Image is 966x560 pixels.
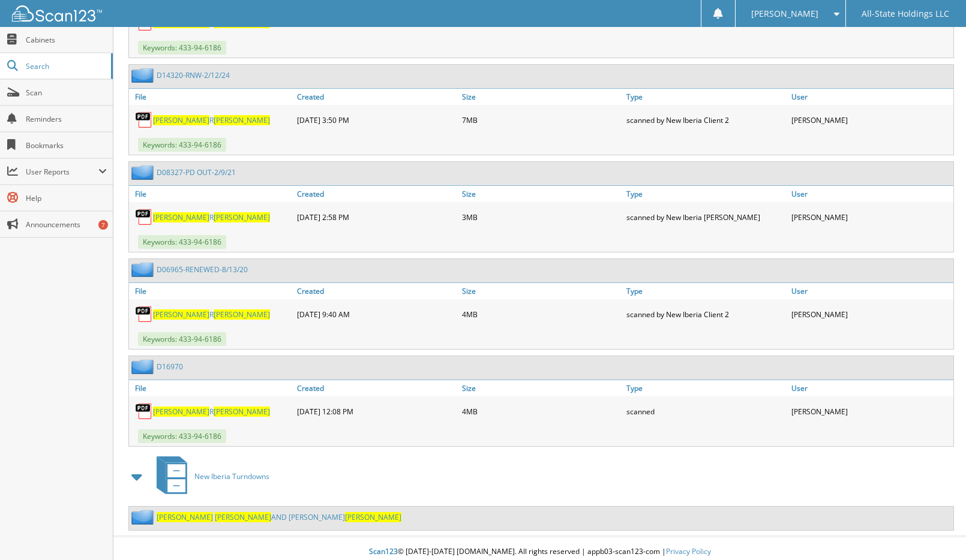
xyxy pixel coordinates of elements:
[26,61,105,71] span: Search
[157,70,230,80] a: D14320-RNW-2/12/24
[623,283,788,299] a: Type
[666,546,711,556] a: Privacy Policy
[26,88,107,98] span: Scan
[788,399,953,423] div: [PERSON_NAME]
[26,114,107,124] span: Reminders
[157,167,236,177] a: D08327-PD OUT-2/9/21
[153,115,270,125] a: [PERSON_NAME]R[PERSON_NAME]
[153,309,209,320] span: [PERSON_NAME]
[98,220,108,230] div: 7
[153,212,270,222] a: [PERSON_NAME]R[PERSON_NAME]
[153,115,209,125] span: [PERSON_NAME]
[214,115,270,125] span: [PERSON_NAME]
[294,302,459,326] div: [DATE] 9:40 AM
[294,399,459,423] div: [DATE] 12:08 PM
[131,262,157,277] img: folder2.png
[135,402,153,420] img: PDF.png
[623,380,788,396] a: Type
[131,68,157,83] img: folder2.png
[788,283,953,299] a: User
[214,309,270,320] span: [PERSON_NAME]
[26,140,107,150] span: Bookmarks
[788,186,953,202] a: User
[131,510,157,525] img: folder2.png
[623,205,788,229] div: scanned by New Iberia [PERSON_NAME]
[623,108,788,132] div: scanned by New Iberia Client 2
[788,89,953,105] a: User
[153,407,270,417] a: [PERSON_NAME]R[PERSON_NAME]
[788,302,953,326] div: [PERSON_NAME]
[157,362,183,372] a: D16970
[345,512,401,522] span: [PERSON_NAME]
[215,512,271,522] span: [PERSON_NAME]
[138,41,226,55] span: Keywords: 433-94-6186
[623,89,788,105] a: Type
[294,89,459,105] a: Created
[157,264,248,275] a: D06965-RENEWED-8/13/20
[788,108,953,132] div: [PERSON_NAME]
[459,380,624,396] a: Size
[294,283,459,299] a: Created
[623,186,788,202] a: Type
[214,212,270,222] span: [PERSON_NAME]
[459,89,624,105] a: Size
[129,186,294,202] a: File
[459,399,624,423] div: 4MB
[135,305,153,323] img: PDF.png
[788,205,953,229] div: [PERSON_NAME]
[751,10,818,17] span: [PERSON_NAME]
[138,235,226,249] span: Keywords: 433-94-6186
[135,208,153,226] img: PDF.png
[157,512,401,522] a: [PERSON_NAME] [PERSON_NAME]AND [PERSON_NAME][PERSON_NAME]
[153,309,270,320] a: [PERSON_NAME]R[PERSON_NAME]
[26,35,107,45] span: Cabinets
[153,212,209,222] span: [PERSON_NAME]
[459,186,624,202] a: Size
[788,380,953,396] a: User
[294,108,459,132] div: [DATE] 3:50 PM
[214,407,270,417] span: [PERSON_NAME]
[459,302,624,326] div: 4MB
[623,302,788,326] div: scanned by New Iberia Client 2
[135,111,153,129] img: PDF.png
[157,512,213,522] span: [PERSON_NAME]
[131,165,157,180] img: folder2.png
[129,380,294,396] a: File
[129,283,294,299] a: File
[459,205,624,229] div: 3MB
[294,205,459,229] div: [DATE] 2:58 PM
[131,359,157,374] img: folder2.png
[369,546,398,556] span: Scan123
[26,167,98,177] span: User Reports
[138,138,226,152] span: Keywords: 433-94-6186
[623,399,788,423] div: scanned
[459,108,624,132] div: 7MB
[26,219,107,230] span: Announcements
[129,89,294,105] a: File
[153,407,209,417] span: [PERSON_NAME]
[138,332,226,346] span: Keywords: 433-94-6186
[194,471,269,481] span: New Iberia Turndowns
[459,283,624,299] a: Size
[294,380,459,396] a: Created
[138,429,226,443] span: Keywords: 433-94-6186
[294,186,459,202] a: Created
[26,193,107,203] span: Help
[12,5,102,22] img: scan123-logo-white.svg
[149,453,269,500] a: New Iberia Turndowns
[862,10,949,17] span: All-State Holdings LLC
